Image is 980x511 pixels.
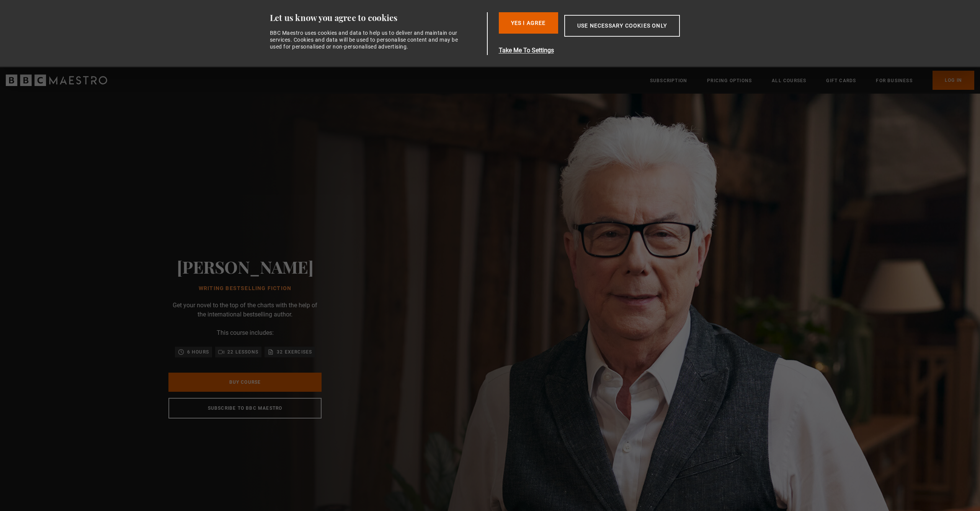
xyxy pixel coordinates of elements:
p: 32 exercises [277,348,312,356]
a: Subscription [650,77,687,84]
a: Pricing Options [707,77,752,84]
p: Get your novel to the top of the charts with the help of the international bestselling author. [168,301,322,319]
a: Gift Cards [826,77,856,84]
a: For business [876,77,912,84]
button: Yes I Agree [499,12,558,34]
button: Use necessary cookies only [564,15,680,37]
nav: Primary [650,71,974,90]
h1: Writing Bestselling Fiction [177,286,314,292]
p: 6 hours [187,348,209,356]
p: This course includes: [217,328,274,337]
h2: [PERSON_NAME] [177,257,314,276]
p: 22 lessons [227,348,258,356]
a: Subscribe to BBC Maestro [168,398,322,419]
button: Take Me To Settings [499,46,716,55]
a: Log In [933,71,974,90]
a: All Courses [772,77,806,84]
div: Let us know you agree to cookies [270,12,484,23]
a: Buy Course [168,373,322,392]
svg: BBC Maestro [6,75,107,86]
div: BBC Maestro uses cookies and data to help us to deliver and maintain our services. Cookies and da... [270,29,463,50]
